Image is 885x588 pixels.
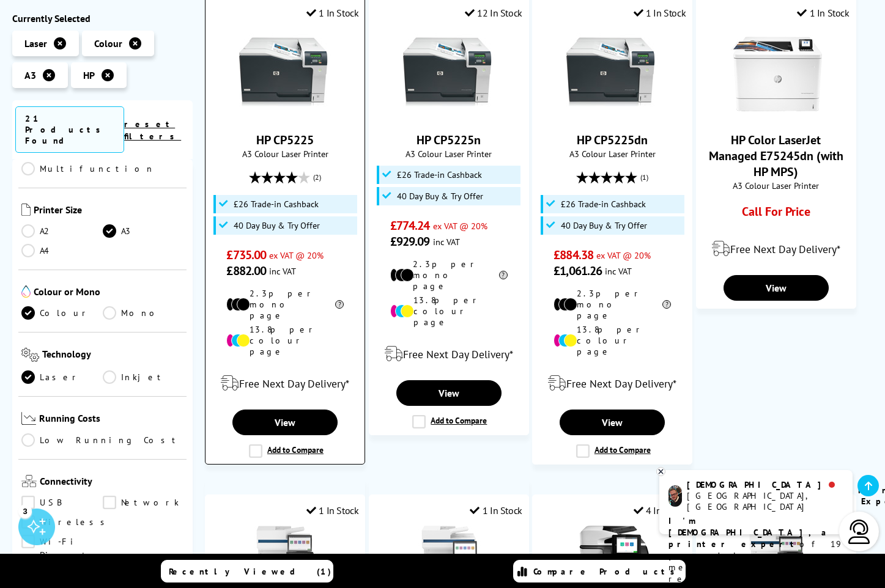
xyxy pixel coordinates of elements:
[21,306,103,320] a: Colour
[234,221,320,230] span: 40 Day Buy & Try Offer
[376,148,522,160] span: A3 Colour Laser Printer
[513,560,686,582] a: Compare Products
[417,132,481,148] a: HP CP5225n
[397,170,482,180] span: £26 Trade-in Cashback
[161,560,333,582] a: Recently Viewed (1)
[18,504,32,518] div: 3
[376,337,522,371] div: modal_delivery
[249,444,324,458] label: Add to Compare
[103,496,184,509] a: Network
[21,475,37,487] img: Connectivity
[730,28,822,120] img: HP Color LaserJet Managed E75245dn (with HP MPS)
[103,306,184,320] a: Mono
[24,69,36,81] span: A3
[709,132,843,180] a: HP Color LaserJet Managed E75245dn (with HP MPS)
[797,7,850,19] div: 1 In Stock
[566,110,658,122] a: HP CP5225dn
[390,233,430,249] span: £929.09
[554,288,671,321] li: 2.3p per mono page
[397,191,483,201] span: 40 Day Buy & Try Offer
[269,249,324,261] span: ex VAT @ 20%
[39,412,184,427] span: Running Costs
[668,515,843,585] p: of 19 years! Leave me a message and I'll respond ASAP
[21,285,31,298] img: Colour or Mono
[533,566,681,577] span: Compare Products
[226,324,344,357] li: 13.8p per colour page
[539,366,686,400] div: modal_delivery
[226,247,266,263] span: £735.00
[634,504,686,516] div: 4 In Stock
[21,244,103,257] a: A4
[560,410,665,435] a: View
[687,479,843,490] div: [DEMOGRAPHIC_DATA]
[269,265,296,277] span: inc VAT
[313,166,321,189] span: (2)
[605,265,632,277] span: inc VAT
[433,220,487,232] span: ex VAT @ 20%
[256,132,314,148] a: HP CP5225
[306,7,359,19] div: 1 In Stock
[21,204,31,216] img: Printer Size
[169,566,331,577] span: Recently Viewed (1)
[566,28,658,120] img: HP CP5225dn
[596,249,651,261] span: ex VAT @ 20%
[403,110,495,122] a: HP CP5225n
[470,504,522,516] div: 1 In Stock
[576,444,651,458] label: Add to Compare
[103,370,184,384] a: Inkjet
[21,433,183,447] a: Low Running Cost
[724,275,829,301] a: View
[94,37,122,50] span: Colour
[403,28,495,120] img: HP CP5225n
[21,515,111,529] a: Wireless
[40,475,183,490] span: Connectivity
[703,232,850,266] div: modal_delivery
[124,119,181,142] a: reset filters
[687,490,843,512] div: [GEOGRAPHIC_DATA], [GEOGRAPHIC_DATA]
[390,218,430,233] span: £774.24
[396,380,502,406] a: View
[21,348,39,362] img: Technology
[21,162,155,175] a: Multifunction
[24,37,47,50] span: Laser
[21,412,36,425] img: Running Costs
[730,110,822,122] a: HP Color LaserJet Managed E75245dn (with HP MPS)
[21,224,103,238] a: A2
[390,295,508,328] li: 13.8p per colour page
[83,69,95,81] span: HP
[21,496,103,509] a: USB
[847,520,872,544] img: user-headset-light.svg
[412,415,487,428] label: Add to Compare
[212,366,358,400] div: modal_delivery
[668,515,830,549] b: I'm [DEMOGRAPHIC_DATA], a printer expert
[433,236,460,248] span: inc VAT
[634,7,686,19] div: 1 In Stock
[539,148,686,160] span: A3 Colour Laser Printer
[717,204,835,226] div: Call For Price
[239,110,331,122] a: HP CP5225
[15,106,124,153] span: 21 Products Found
[234,199,319,209] span: £26 Trade-in Cashback
[554,263,602,279] span: £1,061.26
[232,410,338,435] a: View
[21,370,103,384] a: Laser
[390,259,508,292] li: 2.3p per mono page
[226,288,344,321] li: 2.3p per mono page
[212,148,358,160] span: A3 Colour Laser Printer
[42,348,184,364] span: Technology
[554,247,593,263] span: £884.38
[668,485,682,507] img: chris-livechat.png
[12,12,193,24] div: Currently Selected
[103,224,184,238] a: A3
[703,180,850,191] span: A3 Colour Laser Printer
[561,199,646,209] span: £26 Trade-in Cashback
[465,7,522,19] div: 12 In Stock
[577,132,648,148] a: HP CP5225dn
[561,221,647,230] span: 40 Day Buy & Try Offer
[306,504,359,516] div: 1 In Stock
[226,263,266,279] span: £882.00
[34,285,183,300] span: Colour or Mono
[640,166,648,189] span: (1)
[34,204,183,218] span: Printer Size
[21,535,103,548] a: Wi-Fi Direct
